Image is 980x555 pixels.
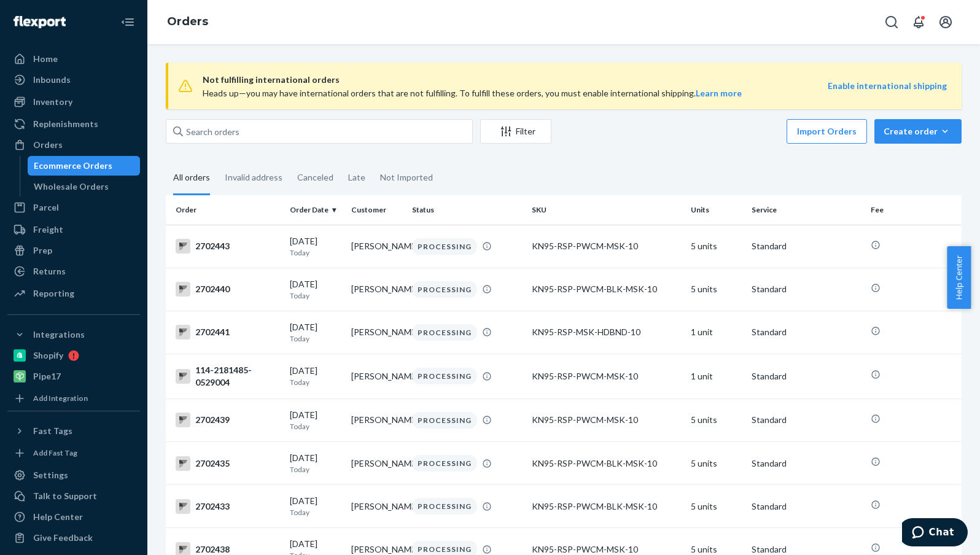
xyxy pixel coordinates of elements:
[33,393,88,403] div: Add Integration
[752,457,861,470] p: Standard
[407,195,526,225] th: Status
[290,321,341,344] div: [DATE]
[7,367,140,386] a: Pipe17
[346,442,407,485] td: [PERSON_NAME]
[532,283,681,295] div: KN95-RSP-PWCM-BLK-MSK-10
[412,455,477,472] div: PROCESSING
[7,241,140,260] a: Prep
[7,284,140,303] a: Reporting
[33,244,52,257] div: Prep
[752,500,861,513] p: Standard
[33,328,85,341] div: Integrations
[346,225,407,268] td: [PERSON_NAME]
[828,80,947,91] a: Enable international shipping
[166,195,285,225] th: Order
[696,88,742,98] a: Learn more
[874,119,962,144] button: Create order
[686,442,747,485] td: 5 units
[7,262,140,281] a: Returns
[33,287,74,300] div: Reporting
[33,532,93,544] div: Give Feedback
[176,499,280,514] div: 2702433
[176,413,280,427] div: 2702439
[412,324,477,341] div: PROCESSING
[752,326,861,338] p: Standard
[7,49,140,69] a: Home
[176,325,280,340] div: 2702441
[33,370,61,382] div: Pipe17
[348,161,365,193] div: Late
[33,139,63,151] div: Orders
[290,452,341,475] div: [DATE]
[412,238,477,255] div: PROCESSING
[115,10,140,34] button: Close Navigation
[33,425,72,437] div: Fast Tags
[7,220,140,239] a: Freight
[33,74,71,86] div: Inbounds
[7,92,140,112] a: Inventory
[173,161,210,195] div: All orders
[787,119,867,144] button: Import Orders
[290,247,341,258] p: Today
[686,268,747,311] td: 5 units
[33,96,72,108] div: Inventory
[747,195,866,225] th: Service
[290,421,341,432] p: Today
[14,16,66,28] img: Flexport logo
[933,10,958,34] button: Open account menu
[34,180,109,193] div: Wholesale Orders
[176,456,280,471] div: 2702435
[166,119,473,144] input: Search orders
[33,201,59,214] div: Parcel
[167,15,208,28] a: Orders
[33,118,98,130] div: Replenishments
[290,333,341,344] p: Today
[686,311,747,354] td: 1 unit
[532,370,681,382] div: KN95-RSP-PWCM-MSK-10
[686,485,747,528] td: 5 units
[884,125,952,138] div: Create order
[33,349,63,362] div: Shopify
[7,325,140,344] button: Integrations
[7,198,140,217] a: Parcel
[879,10,904,34] button: Open Search Box
[7,507,140,527] a: Help Center
[290,464,341,475] p: Today
[480,119,551,144] button: Filter
[203,72,828,87] span: Not fulfilling international orders
[290,365,341,387] div: [DATE]
[290,290,341,301] p: Today
[412,412,477,429] div: PROCESSING
[7,465,140,485] a: Settings
[532,414,681,426] div: KN95-RSP-PWCM-MSK-10
[351,204,402,215] div: Customer
[290,507,341,518] p: Today
[947,246,971,309] span: Help Center
[203,88,742,98] span: Heads up—you may have international orders that are not fulfilling. To fulfill these orders, you ...
[346,485,407,528] td: [PERSON_NAME]
[7,421,140,441] button: Fast Tags
[33,490,97,502] div: Talk to Support
[7,70,140,90] a: Inbounds
[290,278,341,301] div: [DATE]
[532,500,681,513] div: KN95-RSP-PWCM-BLK-MSK-10
[28,177,141,196] a: Wholesale Orders
[176,239,280,254] div: 2702443
[412,498,477,514] div: PROCESSING
[297,161,333,193] div: Canceled
[481,125,551,138] div: Filter
[412,368,477,384] div: PROCESSING
[346,354,407,398] td: [PERSON_NAME]
[290,377,341,387] p: Today
[290,409,341,432] div: [DATE]
[176,282,280,297] div: 2702440
[752,370,861,382] p: Standard
[33,469,68,481] div: Settings
[34,160,112,172] div: Ecommerce Orders
[7,135,140,155] a: Orders
[532,240,681,252] div: KN95-RSP-PWCM-MSK-10
[686,225,747,268] td: 5 units
[412,281,477,298] div: PROCESSING
[285,195,346,225] th: Order Date
[176,364,280,389] div: 114-2181485-0529004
